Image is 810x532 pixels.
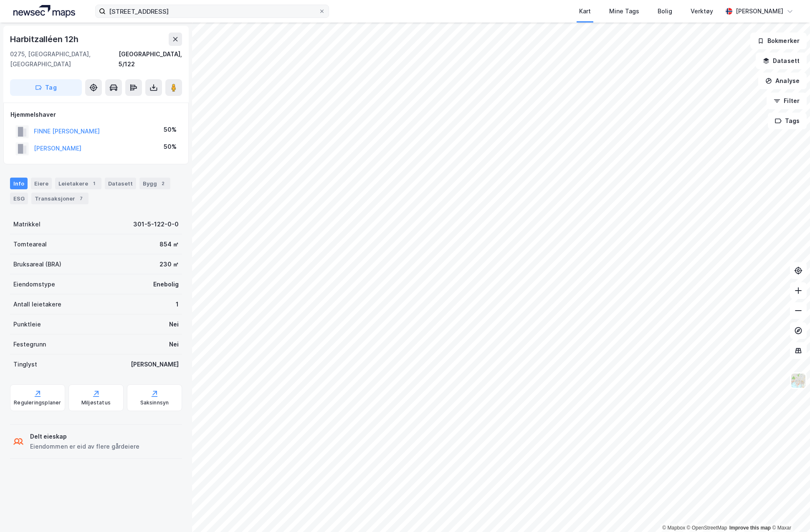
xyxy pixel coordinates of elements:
[13,259,61,269] div: Bruksareal (BRA)
[105,178,136,189] div: Datasett
[768,492,810,532] iframe: Chat Widget
[31,178,52,189] div: Eiere
[609,6,639,16] div: Mine Tags
[159,179,167,188] div: 2
[768,113,807,129] button: Tags
[106,5,319,18] input: Søk på adresse, matrikkel, gårdeiere, leietakere eller personer
[176,299,179,309] div: 1
[169,339,179,349] div: Nei
[77,194,85,203] div: 7
[153,279,179,289] div: Enebolig
[750,33,807,49] button: Bokmerker
[30,432,139,442] div: Delt eieskap
[30,442,139,452] div: Eiendommen er eid av flere gårdeiere
[159,239,179,249] div: 854 ㎡
[13,5,75,18] img: logo.a4113a55bc3d86da70a041830d287a7e.svg
[13,239,47,249] div: Tomteareal
[10,33,80,46] div: Harbitzalléen 12h
[13,319,41,329] div: Punktleie
[767,93,807,109] button: Filter
[10,110,182,120] div: Hjemmelshaver
[159,259,179,269] div: 230 ㎡
[691,6,713,16] div: Verktøy
[768,492,810,532] div: Kontrollprogram for chat
[10,79,82,96] button: Tag
[81,399,111,406] div: Miljøstatus
[14,399,61,406] div: Reguleringsplaner
[687,525,727,531] a: OpenStreetMap
[133,219,179,229] div: 301-5-122-0-0
[758,73,807,89] button: Analyse
[10,193,28,204] div: ESG
[729,525,771,531] a: Improve this map
[55,178,101,189] div: Leietakere
[131,359,179,369] div: [PERSON_NAME]
[164,125,177,135] div: 50%
[662,525,685,531] a: Mapbox
[90,179,98,188] div: 1
[164,142,177,152] div: 50%
[13,359,37,369] div: Tinglyst
[119,49,182,69] div: [GEOGRAPHIC_DATA], 5/122
[169,319,179,329] div: Nei
[13,279,55,289] div: Eiendomstype
[10,49,119,69] div: 0275, [GEOGRAPHIC_DATA], [GEOGRAPHIC_DATA]
[579,6,591,16] div: Kart
[13,219,40,229] div: Matrikkel
[13,339,46,349] div: Festegrunn
[756,53,807,69] button: Datasett
[31,193,89,204] div: Transaksjoner
[13,299,61,309] div: Antall leietakere
[790,373,806,389] img: Z
[10,178,28,189] div: Info
[139,178,170,189] div: Bygg
[736,6,783,16] div: [PERSON_NAME]
[140,399,169,406] div: Saksinnsyn
[658,6,672,16] div: Bolig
